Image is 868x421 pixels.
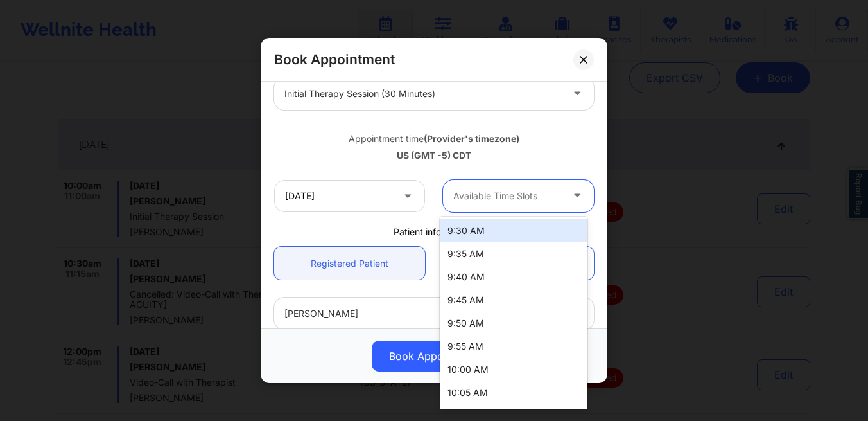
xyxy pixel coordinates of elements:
[274,149,594,162] div: US (GMT -5) CDT
[274,132,594,145] div: Appointment time
[265,226,603,238] div: Patient information:
[372,341,496,372] button: Book Appointment
[440,335,587,358] div: 9:55 AM
[284,298,549,330] div: [PERSON_NAME]
[440,312,587,335] div: 9:50 AM
[440,289,587,312] div: 9:45 AM
[440,265,587,289] div: 9:40 AM
[424,133,519,144] b: (Provider's timezone)
[440,219,587,242] div: 9:30 AM
[274,51,395,68] h2: Book Appointment
[274,247,425,280] a: Registered Patient
[440,358,587,381] div: 10:00 AM
[274,180,425,212] input: MM/DD/YYYY
[440,381,587,404] div: 10:05 AM
[440,242,587,265] div: 9:35 AM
